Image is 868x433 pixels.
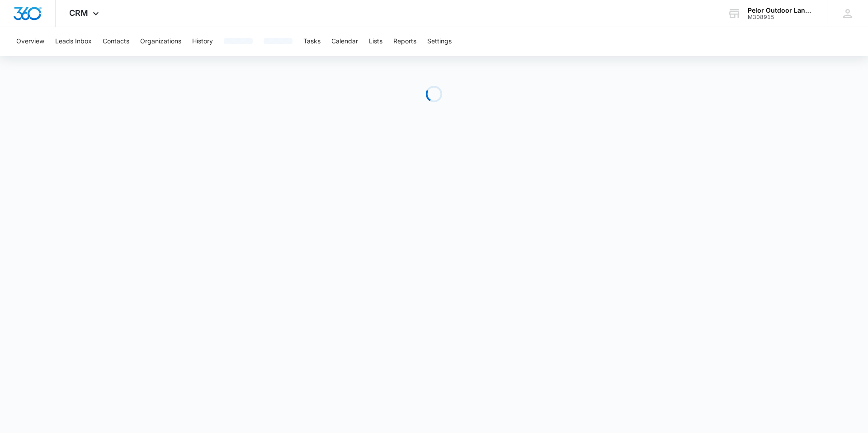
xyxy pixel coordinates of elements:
[427,27,452,56] button: Settings
[748,7,814,14] div: account name
[55,27,92,56] button: Leads Inbox
[303,27,321,56] button: Tasks
[192,27,213,56] button: History
[393,27,416,56] button: Reports
[16,27,44,56] button: Overview
[369,27,382,56] button: Lists
[103,27,129,56] button: Contacts
[331,27,358,56] button: Calendar
[140,27,181,56] button: Organizations
[748,14,814,20] div: account id
[69,8,88,18] span: CRM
